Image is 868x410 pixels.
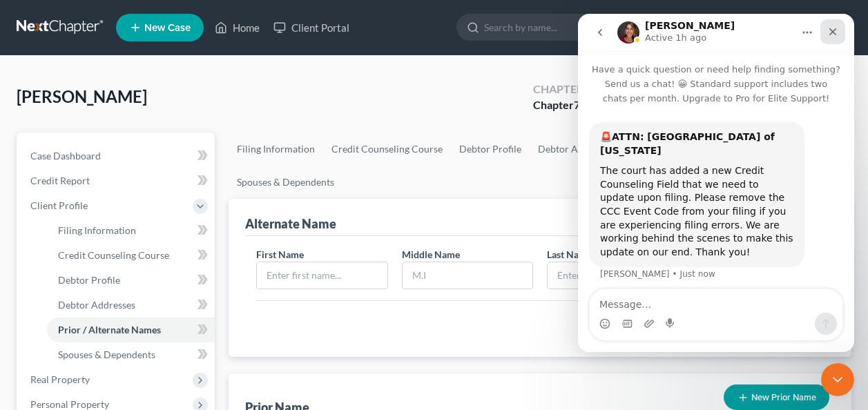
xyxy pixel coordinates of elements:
span: Debtor Addresses [58,299,135,311]
span: Real Property [30,373,90,385]
a: Credit Report [19,168,215,193]
a: Credit Counseling Course [323,133,451,166]
button: New Prior Name [724,384,829,410]
a: Spouses & Dependents [229,166,343,199]
a: Spouses & Dependents [47,342,215,367]
span: Personal Property [30,398,109,410]
a: Client Portal [267,15,356,40]
a: Home [208,15,267,40]
a: Case Dashboard [19,144,215,168]
span: Credit Report [30,175,90,186]
span: Spouses & Dependents [58,349,155,360]
a: Debtor Addresses [47,293,215,318]
iframe: Intercom live chat [821,363,854,396]
span: Client Profile [30,199,88,211]
a: Debtor Profile [47,268,215,293]
a: Filing Information [229,133,323,166]
div: Alternate Name [245,215,336,232]
span: 7 [574,98,580,111]
label: First Name [256,247,304,262]
a: Credit Counseling Course [47,243,215,268]
input: Enter last name... [548,262,677,289]
div: Chapter [533,97,584,113]
span: Last Name [547,248,592,260]
input: Search by name... [484,14,610,40]
a: Debtor Profile [451,133,530,166]
input: Enter first name... [257,262,387,289]
span: Prior / Alternate Names [58,324,161,335]
span: [PERSON_NAME] [17,86,147,106]
a: Debtor Addresses [530,133,624,166]
label: Middle Name [402,247,460,262]
input: M.I [403,262,532,289]
a: Prior / Alternate Names [47,318,215,342]
span: Case Dashboard [30,150,101,162]
span: New Case [144,23,191,33]
div: Chapter [533,81,584,97]
iframe: Intercom live chat [578,14,854,352]
span: Debtor Profile [58,274,120,286]
span: Credit Counseling Course [58,249,169,261]
a: Filing Information [47,218,215,243]
span: Filing Information [58,224,136,236]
